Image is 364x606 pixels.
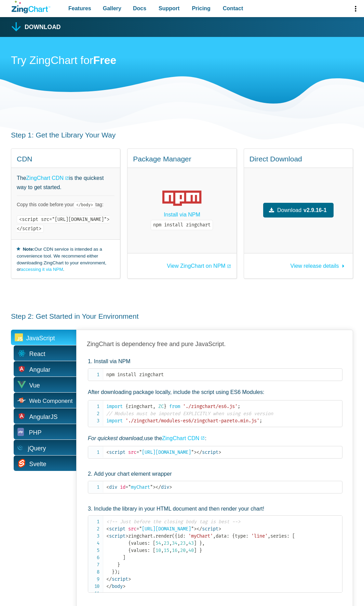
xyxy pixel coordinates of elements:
span: src [128,449,136,455]
span: JavaScript [26,333,55,344]
span: 15 [164,548,169,553]
span: myChart [125,484,153,490]
code: npm install zingchart [151,220,213,230]
span: { [128,540,131,546]
span: < [106,533,109,539]
span: " [139,449,142,455]
h4: Package Manager [133,154,231,163]
code: zingchart [106,403,342,424]
span: = [125,484,128,490]
span: from [169,404,180,409]
span: </ [197,526,202,532]
span: 10 [156,548,161,553]
span: </ [197,449,202,455]
span: Features [68,4,91,13]
span: './zingchart/modules-es6/zingchart-pareto.min.js' [125,418,259,424]
span: , [153,404,156,409]
span: Svelte [29,459,46,470]
h4: Direct Download [250,154,347,163]
span: import [106,404,123,409]
span: body [106,583,123,589]
span: Pricing [192,4,210,13]
span: View release details [291,263,339,269]
span: > [169,484,172,490]
a: View release details [291,260,347,269]
span: React [29,349,45,359]
h3: Step 1: Get the Library Your Way [11,130,353,140]
li: Add your chart element wrapper [88,470,342,493]
span: div [106,484,117,490]
span: 23 [164,540,169,546]
span: [ [153,540,156,546]
span: 23 [180,540,186,546]
span: 16 [172,548,177,553]
span: > [123,583,125,589]
span: < [106,449,109,455]
span: import [106,418,123,424]
span: AngularJS [29,412,58,422]
h3: Step 2: Get Started in Your Environment [11,312,353,321]
span: Support [159,4,179,13]
span: Web Component [29,398,72,404]
span: : [147,548,150,553]
span: } [199,540,202,546]
span: script [106,526,125,532]
h3: ZingChart is dependency free and pure JavaScript. [87,340,342,348]
strong: Note: [23,247,35,252]
span: 54 [156,540,161,546]
span: , [186,540,188,546]
span: 40 [188,548,194,553]
span: : [147,540,150,546]
h4: CDN [17,154,114,163]
span: Docs [133,4,146,13]
span: , [177,548,180,553]
span: Contact [223,4,243,13]
span: jQuery [28,443,46,454]
span: . [153,533,156,539]
span: script [106,449,125,455]
span: ; [238,404,240,409]
span: ] [194,548,197,553]
code: npm install zingchart [106,371,342,378]
a: ZingChart CDN [162,434,205,443]
span: " [191,526,194,532]
span: " [139,526,142,532]
span: = [136,526,139,532]
span: </ [106,576,112,582]
span: = [136,449,139,455]
span: } [199,548,202,553]
span: { [128,548,131,553]
span: div [156,484,169,490]
span: " [150,484,153,490]
span: [URL][DOMAIN_NAME] [136,449,194,455]
span: render [156,533,172,539]
span: { [125,404,128,409]
span: > [125,533,128,539]
a: View ZingChart on NPM [167,263,231,269]
strong: Free [93,54,117,66]
img: PHP Icon [17,428,24,436]
span: > [218,449,221,455]
span: < [106,526,109,532]
span: Gallery [103,4,121,13]
a: ZingChart CDN [26,173,69,183]
span: < [106,484,109,490]
span: , [161,548,164,553]
h2: Try ZingChart for [11,53,353,69]
span: : [287,533,289,539]
span: } [164,404,166,409]
span: : [183,533,186,539]
span: 'line' [251,533,268,539]
span: id [120,484,125,490]
span: , [169,540,172,546]
span: > [194,449,197,455]
span: </ [106,583,112,589]
a: ZingChart Logo. Click to return to the homepage [12,1,50,13]
span: ( [172,533,175,539]
span: script [106,533,125,539]
span: , [186,548,188,553]
span: " [128,484,131,490]
span: script [197,449,218,455]
span: src [128,526,136,532]
span: [ [153,548,156,553]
